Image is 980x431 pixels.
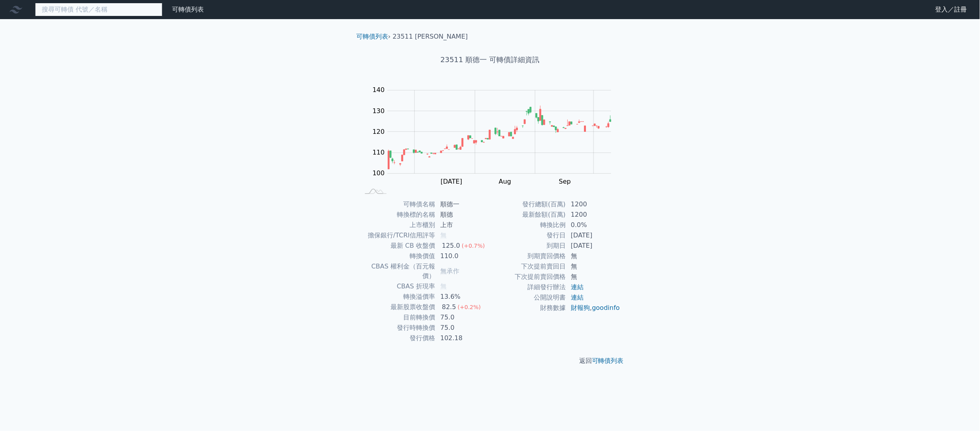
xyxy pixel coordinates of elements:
[566,210,621,220] td: 1200
[490,199,566,210] td: 發行總額(百萬)
[35,3,162,16] input: 搜尋可轉債 代號／名稱
[359,210,435,220] td: 轉換標的名稱
[566,199,621,210] td: 1200
[359,302,435,312] td: 最新股票收盤價
[458,304,481,310] span: (+0.2%)
[359,199,435,210] td: 可轉債名稱
[490,292,566,303] td: 公開說明書
[566,251,621,261] td: 無
[566,261,621,272] td: 無
[490,261,566,272] td: 下次提前賣回日
[490,303,566,313] td: 財務數據
[440,302,458,312] div: 82.5
[592,357,624,364] a: 可轉債列表
[441,178,463,185] tspan: [DATE]
[440,282,447,290] span: 無
[388,106,611,169] g: Series
[373,86,385,94] tspan: 140
[440,231,447,239] span: 無
[566,303,621,313] td: ,
[359,333,435,343] td: 發行價格
[373,149,385,156] tspan: 110
[359,241,435,251] td: 最新 CB 收盤價
[566,241,621,251] td: [DATE]
[435,251,490,261] td: 110.0
[356,32,390,41] li: ›
[490,251,566,261] td: 到期賣回價格
[359,261,435,281] td: CBAS 權利金（百元報價）
[359,292,435,302] td: 轉換溢價率
[172,6,204,13] a: 可轉債列表
[566,220,621,230] td: 0.0%
[490,241,566,251] td: 到期日
[359,230,435,241] td: 擔保銀行/TCRI信用評等
[435,199,490,210] td: 順德一
[369,86,623,185] g: Chart
[490,220,566,230] td: 轉換比例
[566,272,621,282] td: 無
[359,323,435,333] td: 發行時轉換價
[929,3,974,16] a: 登入／註冊
[435,292,490,302] td: 13.6%
[373,169,385,177] tspan: 100
[359,220,435,230] td: 上市櫃別
[571,304,590,311] a: 財報狗
[350,356,630,366] p: 返回
[359,312,435,323] td: 目前轉換價
[393,32,468,41] li: 23511 [PERSON_NAME]
[571,283,584,291] a: 連結
[356,33,388,40] a: 可轉債列表
[435,220,490,230] td: 上市
[359,281,435,292] td: CBAS 折現率
[462,243,485,249] span: (+0.7%)
[440,241,462,251] div: 125.0
[566,230,621,241] td: [DATE]
[499,178,511,185] tspan: Aug
[435,210,490,220] td: 順德
[490,272,566,282] td: 下次提前賣回價格
[435,323,490,333] td: 75.0
[359,251,435,261] td: 轉換價值
[440,267,459,275] span: 無承作
[490,230,566,241] td: 發行日
[373,128,385,135] tspan: 120
[592,304,620,311] a: goodinfo
[490,282,566,292] td: 詳細發行辦法
[571,294,584,301] a: 連結
[435,312,490,323] td: 75.0
[490,210,566,220] td: 最新餘額(百萬)
[373,107,385,115] tspan: 130
[350,54,630,65] h1: 23511 順德一 可轉債詳細資訊
[559,178,571,185] tspan: Sep
[435,333,490,343] td: 102.18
